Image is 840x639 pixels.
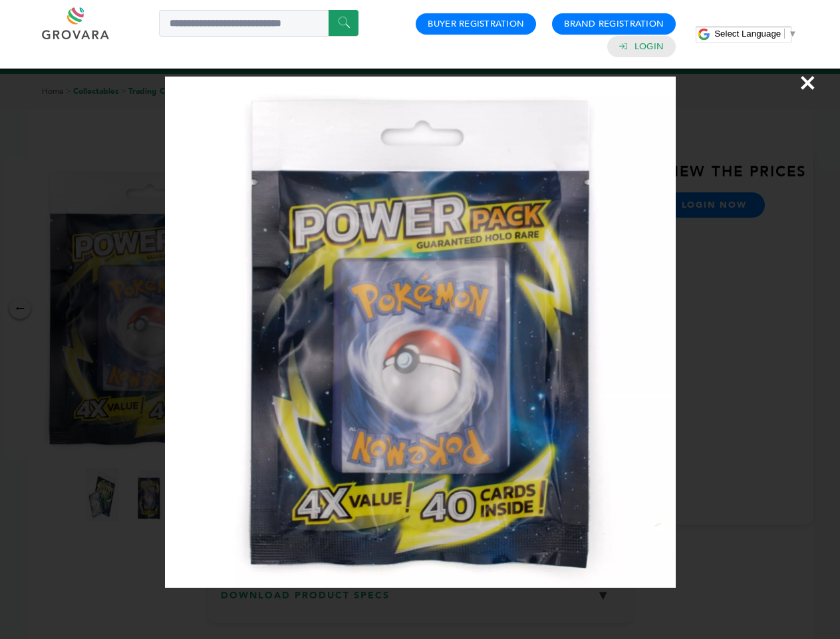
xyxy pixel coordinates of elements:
a: Buyer Registration [428,18,524,30]
img: Image Preview [165,77,676,588]
span: ▼ [788,29,797,39]
span: × [799,64,817,101]
span: ​ [784,29,785,39]
input: Search a product or brand... [159,10,358,37]
span: Select Language [714,29,781,39]
a: Brand Registration [564,18,664,30]
a: Login [634,41,664,53]
a: Select Language​ [714,29,797,39]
